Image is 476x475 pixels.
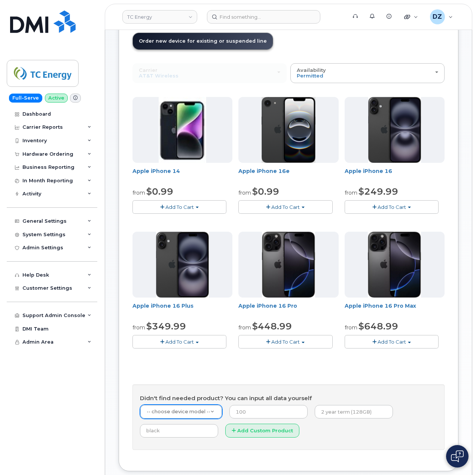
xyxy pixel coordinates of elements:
[146,186,173,197] span: $0.99
[132,302,193,309] a: Apple iPhone 16 Plus
[433,12,442,21] span: DZ
[252,321,292,332] span: $448.99
[140,395,437,402] h4: Didn't find needed product? You can input all data yourself
[132,167,232,182] div: Apple iPhone 14
[345,167,445,182] div: Apple iPhone 16
[147,409,210,414] span: -- choose device model --
[165,339,194,345] span: Add To Cart
[238,302,297,309] a: Apple iPhone 16 Pro
[271,339,300,345] span: Add To Cart
[271,204,300,210] span: Add To Cart
[451,450,464,462] img: Open chat
[132,335,226,348] button: Add To Cart
[262,232,315,298] img: iphone_16_pro.png
[345,189,357,196] small: from
[345,302,416,309] a: Apple iPhone 16 Pro Max
[132,324,145,331] small: from
[297,67,326,73] span: Availability
[159,97,207,163] img: iphone14.jpg
[358,186,398,197] span: $249.99
[345,200,439,213] button: Add To Cart
[165,204,194,210] span: Add To Cart
[132,200,226,213] button: Add To Cart
[140,424,218,438] input: black
[238,324,251,331] small: from
[262,97,315,163] img: iphone16e.png
[378,204,406,210] span: Add To Cart
[345,302,445,317] div: Apple iPhone 16 Pro Max
[238,167,338,182] div: Apple iPhone 16e
[229,405,308,418] input: 100
[122,10,197,24] a: TC Energy
[315,405,393,418] input: 2 year term (128GB)
[368,232,421,298] img: iphone_16_pro.png
[156,232,209,298] img: iphone_16_plus.png
[132,168,180,174] a: Apple iPhone 14
[238,168,290,174] a: Apple iPhone 16e
[225,424,299,438] button: Add Custom Product
[252,186,279,197] span: $0.99
[207,10,320,24] input: Find something...
[140,405,222,418] a: -- choose device model --
[378,339,406,345] span: Add To Cart
[132,189,145,196] small: from
[290,63,445,83] button: Availability Permitted
[238,302,338,317] div: Apple iPhone 16 Pro
[345,168,392,174] a: Apple iPhone 16
[399,9,423,24] div: Quicklinks
[345,335,439,348] button: Add To Cart
[368,97,421,163] img: iphone_16_plus.png
[297,73,323,79] span: Permitted
[358,321,398,332] span: $648.99
[238,200,332,213] button: Add To Cart
[238,189,251,196] small: from
[146,321,186,332] span: $349.99
[132,302,232,317] div: Apple iPhone 16 Plus
[425,9,458,24] div: Devon Zellars
[345,324,357,331] small: from
[139,38,267,44] span: Order new device for existing or suspended line
[238,335,332,348] button: Add To Cart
